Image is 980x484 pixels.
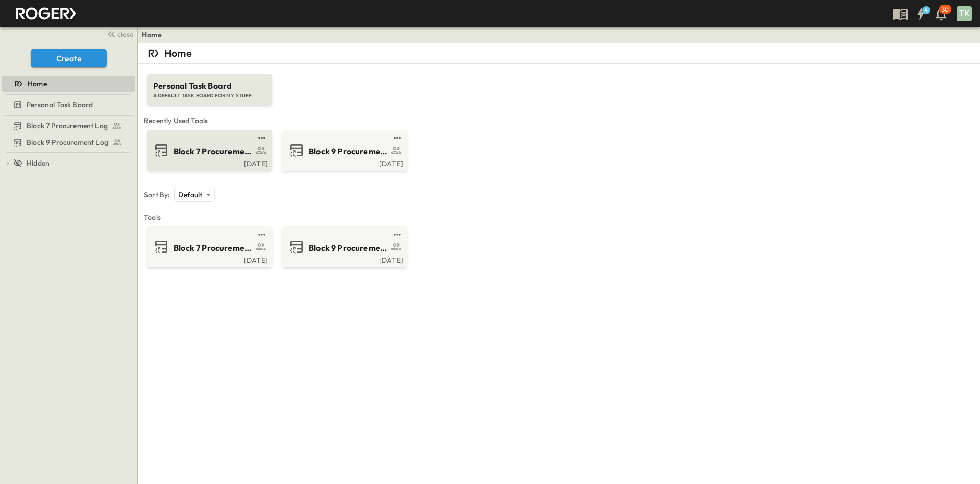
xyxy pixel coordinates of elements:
[27,137,108,147] span: Block 9 Procurement Log
[144,116,974,126] span: Recently Used Tools
[955,5,973,22] button: TK
[309,146,388,157] span: Block 9 Procurement Log
[284,255,403,263] a: [DATE]
[2,98,133,112] a: Personal Task Board
[164,46,192,60] p: Home
[149,239,268,255] a: Block 7 Procurement Log
[28,79,47,89] span: Home
[391,228,403,241] button: test
[284,158,403,167] a: [DATE]
[178,190,202,200] p: Default
[284,239,403,255] a: Block 9 Procurement Log
[146,64,273,105] a: Personal Task BoardA DEFAULT TASK BOARD FOR MY STUFF
[142,30,168,40] nav: breadcrumbs
[174,242,253,254] span: Block 7 Procurement Log
[256,132,268,144] button: test
[31,49,107,67] button: Create
[153,92,266,99] span: A DEFAULT TASK BOARD FOR MY STUFF
[2,119,133,133] a: Block 7 Procurement Log
[27,100,93,110] span: Personal Task Board
[284,142,403,158] a: Block 9 Procurement Log
[2,135,133,149] a: Block 9 Procurement Log
[174,146,253,157] span: Block 7 Procurement Log
[153,80,266,92] span: Personal Task Board
[2,134,135,150] div: Block 9 Procurement Logtest
[2,118,135,134] div: Block 7 Procurement Logtest
[27,121,108,131] span: Block 7 Procurement Log
[103,27,135,41] button: close
[27,158,50,168] span: Hidden
[149,158,268,167] a: [DATE]
[142,30,162,40] a: Home
[256,228,268,241] button: test
[391,132,403,144] button: test
[957,6,972,21] div: TK
[144,190,170,200] p: Sort By:
[309,242,388,254] span: Block 9 Procurement Log
[2,77,133,91] a: Home
[149,255,268,263] a: [DATE]
[911,5,931,23] button: 4
[144,212,974,222] span: Tools
[117,29,133,39] span: close
[942,6,949,14] p: 30
[2,97,135,113] div: Personal Task Boardtest
[174,188,214,202] div: Default
[924,6,928,14] h6: 4
[149,142,268,158] a: Block 7 Procurement Log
